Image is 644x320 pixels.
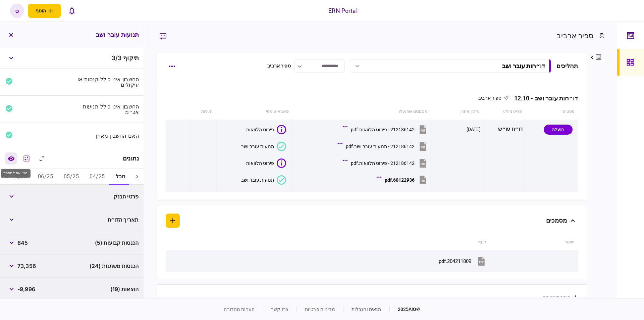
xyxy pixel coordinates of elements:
[267,62,290,70] div: ספיר ארביב
[110,169,130,185] button: הכל
[509,95,578,102] div: דו״חות עובר ושב - 12.10
[241,144,274,149] div: תנועות עובר ושב
[502,62,545,70] div: דו״חות עובר ושב
[246,158,286,168] button: פירוט הלוואות
[5,152,17,165] a: השוואה למסמך
[271,307,288,312] a: צרו קשר
[58,169,84,185] button: 05/25
[431,104,483,120] th: עדכון אחרון
[216,104,292,120] th: סיווג אוטומטי
[95,239,139,247] span: הכנסות קבועות (5)
[10,4,24,18] button: ס
[389,306,420,313] div: © 2025 AIO
[546,214,567,228] div: מסמכים
[305,307,335,312] a: מדיניות פרטיות
[350,59,551,73] button: דו״חות עובר ושב
[344,155,428,171] button: 212186142 - פירוט הלוואות.pdf
[292,104,431,120] th: מסמכים שהועלו
[96,32,139,38] h3: תנועות עובר ושב
[246,125,286,134] button: פירוט הלוואות
[33,169,58,185] button: 06/25
[190,104,216,120] th: הערות
[36,152,48,165] button: הרחב\כווץ הכל
[486,122,523,137] div: דו״ח עו״ש
[90,262,139,270] span: הכנסות משתנות (24)
[112,54,121,61] span: 3 / 3
[224,307,255,312] a: הערות מהדורה
[478,95,501,101] span: ספיר ארביב
[490,235,578,250] th: תיאור
[339,139,428,154] button: 212186142 - תנועות עובר ושב.pdf
[344,122,428,137] button: 212186142 - פירוט הלוואות.pdf
[385,177,415,183] div: 60122936.pdf
[75,77,139,87] div: החשבון אינו כולל קנסות או עיקולים
[75,217,139,222] div: תאריך הדו״ח
[544,125,573,135] div: הועלה
[123,155,139,162] div: נתונים
[28,4,61,18] button: פתח תפריט להוספת לקוח
[241,175,286,185] button: תנועות עובר ושב
[241,142,286,151] button: תנועות עובר ושב
[467,126,481,133] div: [DATE]
[123,54,139,61] span: תיקוף
[439,258,471,264] div: 204211809.pdf
[557,30,593,41] div: ספיר ארביב
[202,235,490,250] th: קובץ
[75,104,139,115] div: החשבון אינו כולל תנועות אכ״מ
[241,177,274,183] div: תנועות עובר ושב
[246,161,274,166] div: פירוט הלוואות
[84,169,110,185] button: 04/25
[556,61,578,71] div: תהליכים
[17,262,36,270] span: 73,356
[346,144,415,149] div: 212186142 - תנועות עובר ושב.pdf
[1,169,31,178] div: השוואה למסמך
[246,127,274,132] div: פירוט הלוואות
[65,4,79,18] button: פתח רשימת התראות
[351,161,415,166] div: 212186142 - פירוט הלוואות.pdf
[110,285,139,293] span: הוצאות (19)
[75,194,139,199] div: פרטי הבנק
[378,172,428,187] button: 60122936.pdf
[543,295,578,301] button: הוסף קטגוריה
[328,6,357,15] div: ERN Portal
[17,285,35,293] span: -9,996
[17,239,28,247] span: 845
[20,152,33,165] button: מחשבון
[525,104,578,120] th: סטטוס
[483,104,525,120] th: פריט מידע
[352,307,381,312] a: תנאים והגבלות
[351,127,415,132] div: 212186142 - פירוט הלוואות.pdf
[439,254,486,269] button: 204211809.pdf
[75,133,139,138] div: האם החשבון מאוזן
